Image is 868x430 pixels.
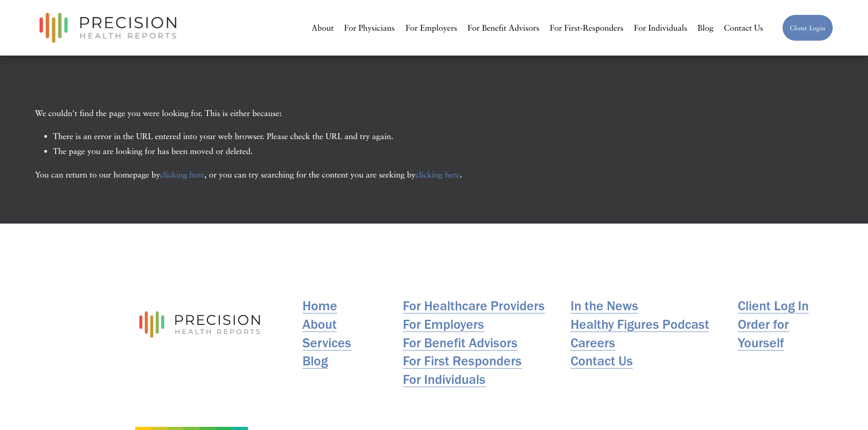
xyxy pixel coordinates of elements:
a: For Benefit Advisors [467,19,539,36]
a: Services [302,334,351,352]
a: For First Responders [403,352,522,370]
a: Client Login [782,14,833,42]
a: clicking here [415,169,460,179]
a: Healthy Figures Podcast [571,315,709,334]
a: For Healthcare Providers [403,297,545,315]
a: For Employers [403,315,484,334]
iframe: Chat Widget [705,314,868,430]
li: There is an error in the URL entered into your web browser. Please check the URL and try again. [53,129,833,144]
a: Home [302,297,337,315]
a: For Physicians [344,19,395,36]
a: About [311,19,334,36]
img: Precision Health Reports [35,9,181,47]
a: Blog [302,352,328,370]
a: In the News [571,297,638,315]
a: Careers [571,334,615,352]
a: For Benefit Advisors [403,334,518,352]
a: For Employers [406,19,457,36]
a: clicking here [160,169,204,179]
a: Client Log In [738,297,809,315]
p: You can return to our homepage by , or you can try searching for the content you are seeking by . [35,167,833,182]
a: Blog [698,19,713,36]
p: We couldn't find the page you were looking for. This is either because: [35,71,833,121]
a: For Individuals [403,370,486,389]
a: Contact Us [724,19,763,36]
a: For First-Responders [550,19,623,36]
a: For Individuals [634,19,687,36]
a: Contact Us [571,352,633,370]
li: The page you are looking for has been moved or deleted. [53,144,833,159]
a: About [302,315,337,334]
